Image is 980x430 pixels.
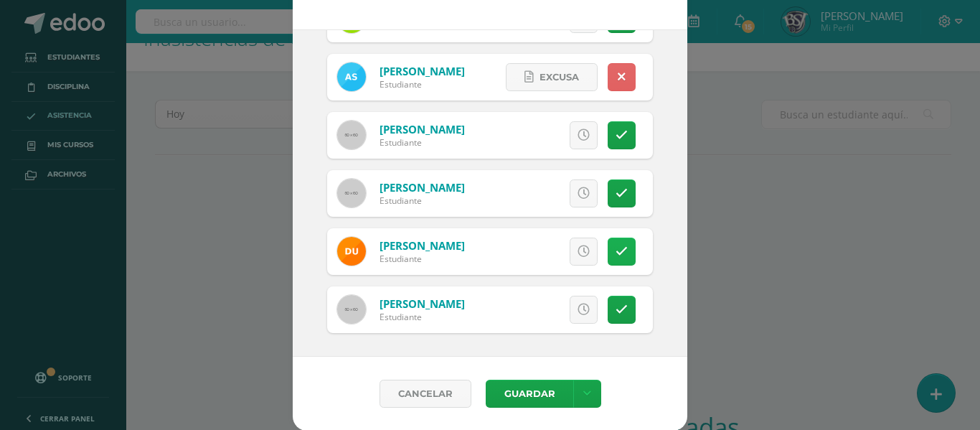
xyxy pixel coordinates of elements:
[380,380,471,408] a: Cancelar
[337,295,366,324] img: 60x60
[380,180,465,195] a: [PERSON_NAME]
[337,121,366,149] img: 60x60
[380,136,465,149] div: Estudiante
[380,122,465,136] a: [PERSON_NAME]
[540,64,579,90] span: Excusa
[380,195,465,207] div: Estudiante
[380,238,465,253] a: [PERSON_NAME]
[486,380,573,408] button: Guardar
[337,179,366,207] img: 60x60
[380,78,465,90] div: Estudiante
[380,64,465,78] a: [PERSON_NAME]
[380,296,465,311] a: [PERSON_NAME]
[337,237,366,266] img: 5a27d97d7e45eb5b7870a5c093aedd6a.png
[380,253,465,265] div: Estudiante
[380,311,465,323] div: Estudiante
[506,63,598,91] a: Excusa
[337,62,366,91] img: 61f29e6802e09e333b83c7c3b431673a.png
